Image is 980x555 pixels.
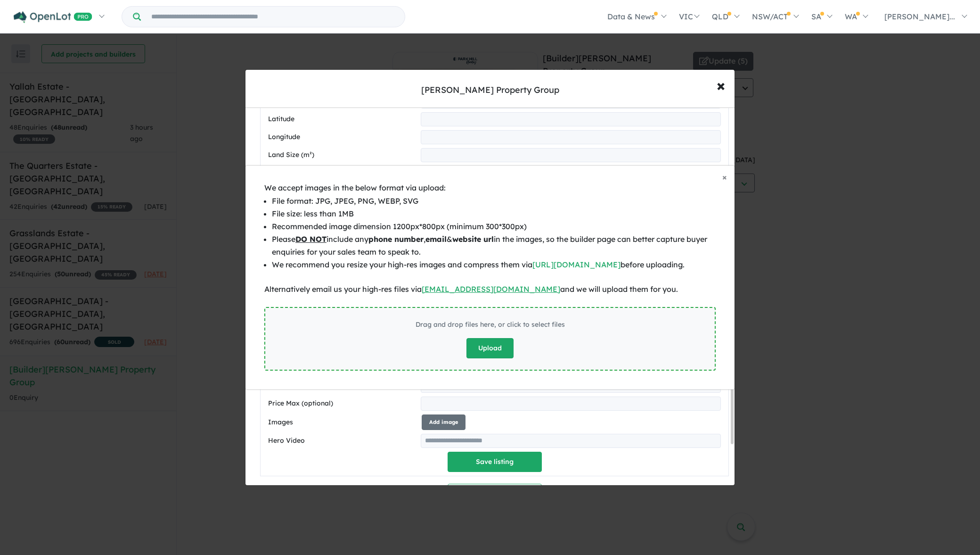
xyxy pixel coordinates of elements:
[368,234,424,244] b: phone number
[272,207,716,220] li: File size: less than 1MB
[422,284,560,294] a: [EMAIL_ADDRESS][DOMAIN_NAME]
[272,233,716,258] li: Please include any , & in the images, so the builder page can better capture buyer enquiries for ...
[264,283,716,296] div: Alternatively email us your high-res files via and we will upload them for you.
[272,258,716,271] li: We recommend you resize your high-res images and compress them via before uploading.
[452,234,494,244] b: website url
[722,172,727,182] span: ×
[272,195,716,207] li: File format: JPG, JPEG, PNG, WEBP, SVG
[416,319,565,331] div: Drag and drop files here, or click to select files
[14,11,92,23] img: Openlot PRO Logo White
[295,234,327,244] u: DO NOT
[143,7,403,27] input: Try estate name, suburb, builder or developer
[272,220,716,233] li: Recommended image dimension 1200px*800px (minimum 300*300px)
[466,338,514,358] button: Upload
[532,260,621,269] a: [URL][DOMAIN_NAME]
[425,234,447,244] b: email
[264,182,716,194] div: We accept images in the below format via upload:
[884,12,955,21] span: [PERSON_NAME]...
